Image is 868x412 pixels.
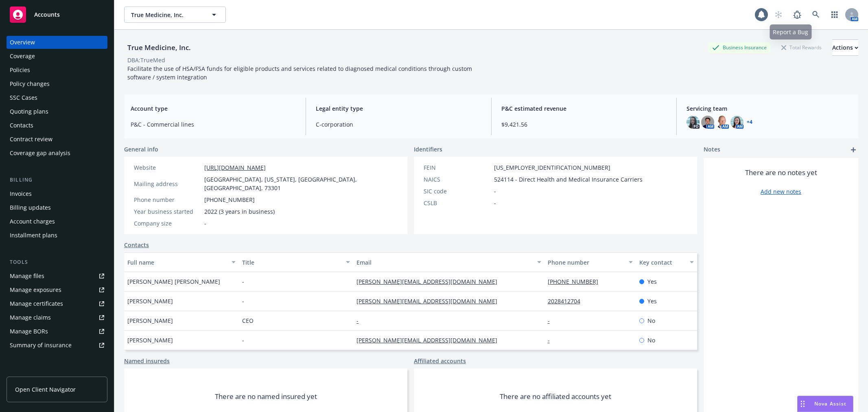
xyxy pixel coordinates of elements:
[10,215,55,228] div: Account charges
[353,252,544,272] button: Email
[826,7,843,23] a: Switch app
[777,42,826,53] div: Total Rewards
[747,120,752,125] a: +4
[10,297,63,310] div: Manage certificates
[131,120,296,129] span: P&C - Commercial lines
[7,325,107,338] a: Manage BORs
[687,116,700,129] img: photo
[7,187,107,200] a: Invoices
[500,392,611,401] span: There are no affiliated accounts yet
[15,385,76,394] span: Open Client Navigator
[204,207,275,216] span: 2022 (3 years in business)
[10,229,57,242] div: Installment plans
[414,357,466,365] a: Affiliated accounts
[127,65,474,81] span: Facilitate the use of HSA/FSA funds for eligible products and services related to diagnosed medic...
[127,258,227,267] div: Full name
[134,195,201,204] div: Phone number
[356,336,504,344] a: [PERSON_NAME][EMAIL_ADDRESS][DOMAIN_NAME]
[242,336,244,344] span: -
[7,77,107,90] a: Policy changes
[204,219,206,228] span: -
[127,277,220,286] span: [PERSON_NAME] [PERSON_NAME]
[501,104,667,113] span: P&C estimated revenue
[124,7,226,23] button: True Medicine, Inc.
[10,339,72,352] div: Summary of insurance
[7,201,107,214] a: Billing updates
[127,316,173,325] span: [PERSON_NAME]
[548,297,587,305] a: 2028412704
[356,297,504,305] a: [PERSON_NAME][EMAIL_ADDRESS][DOMAIN_NAME]
[7,215,107,228] a: Account charges
[204,175,398,192] span: [GEOGRAPHIC_DATA], [US_STATE], [GEOGRAPHIC_DATA], [GEOGRAPHIC_DATA], 73301
[494,199,496,207] span: -
[124,357,170,365] a: Named insureds
[10,201,51,214] div: Billing updates
[832,39,858,56] button: Actions
[494,187,496,195] span: -
[708,42,771,53] div: Business Insurance
[7,176,107,184] div: Billing
[124,252,239,272] button: Full name
[848,145,858,155] a: add
[7,297,107,310] a: Manage certificates
[7,368,107,376] div: Analytics hub
[770,7,787,23] a: Start snowing
[730,116,743,129] img: photo
[316,104,481,113] span: Legal entity type
[10,50,35,63] div: Coverage
[7,64,107,77] a: Policies
[356,278,504,285] a: [PERSON_NAME][EMAIL_ADDRESS][DOMAIN_NAME]
[704,145,720,155] span: Notes
[124,241,149,249] a: Contacts
[636,252,697,272] button: Key contact
[7,258,107,266] div: Tools
[215,392,317,401] span: There are no named insured yet
[10,64,30,77] div: Policies
[424,187,491,195] div: SIC code
[10,270,44,283] div: Manage files
[7,283,107,296] span: Manage exposures
[7,339,107,352] a: Summary of insurance
[131,11,201,19] span: True Medicine, Inc.
[548,336,556,344] a: -
[7,36,107,49] a: Overview
[7,91,107,104] a: SSC Cases
[10,311,51,324] div: Manage claims
[134,219,201,228] div: Company size
[242,316,254,325] span: CEO
[7,270,107,283] a: Manage files
[34,11,60,18] span: Accounts
[10,36,35,49] div: Overview
[124,145,158,153] span: General info
[356,258,532,267] div: Email
[761,187,801,196] a: Add new notes
[316,120,481,129] span: C-corporation
[10,119,33,132] div: Contacts
[544,252,636,272] button: Phone number
[10,133,52,146] div: Contract review
[10,283,61,296] div: Manage exposures
[10,91,37,104] div: SSC Cases
[131,104,296,113] span: Account type
[10,147,70,160] div: Coverage gap analysis
[7,311,107,324] a: Manage claims
[494,175,643,184] span: 524114 - Direct Health and Medical Insurance Carriers
[134,163,201,172] div: Website
[424,175,491,184] div: NAICS
[204,164,266,171] a: [URL][DOMAIN_NAME]
[424,199,491,207] div: CSLB
[204,195,255,204] span: [PHONE_NUMBER]
[701,116,714,129] img: photo
[798,396,808,412] div: Drag to move
[808,7,824,23] a: Search
[242,277,244,286] span: -
[10,187,32,200] div: Invoices
[10,77,50,90] div: Policy changes
[647,316,655,325] span: No
[548,317,556,324] a: -
[716,116,729,129] img: photo
[127,297,173,305] span: [PERSON_NAME]
[10,325,48,338] div: Manage BORs
[687,104,852,113] span: Servicing team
